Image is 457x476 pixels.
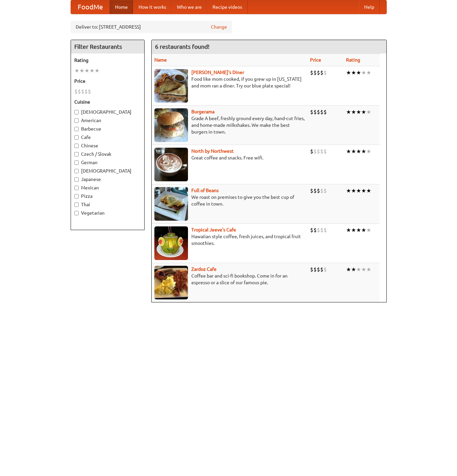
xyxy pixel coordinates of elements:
[74,88,78,95] li: $
[74,78,141,84] h5: Price
[310,57,321,63] a: Price
[71,21,232,33] div: Deliver to: [STREET_ADDRESS]
[366,69,371,76] li: ★
[74,210,141,216] label: Vegetarian
[346,187,351,194] li: ★
[313,69,317,76] li: $
[361,266,366,273] li: ★
[317,69,320,76] li: $
[356,266,361,273] li: ★
[356,226,361,234] li: ★
[74,135,79,140] input: Cafe
[74,168,141,174] label: [DEMOGRAPHIC_DATA]
[356,148,361,155] li: ★
[366,266,371,273] li: ★
[323,187,327,194] li: $
[74,110,79,114] input: [DEMOGRAPHIC_DATA]
[154,233,305,247] p: Hawaiian style coffee, fresh juices, and tropical fruit smoothies.
[317,148,320,155] li: $
[74,117,141,124] label: American
[346,226,351,234] li: ★
[74,159,141,166] label: German
[317,226,320,234] li: $
[191,188,219,193] a: Full of Beans
[74,151,141,157] label: Czech / Slovak
[361,148,366,155] li: ★
[320,187,323,194] li: $
[207,0,247,14] a: Recipe videos
[323,69,327,76] li: $
[310,187,313,194] li: $
[323,266,327,273] li: $
[313,226,317,234] li: $
[351,266,356,273] li: ★
[154,272,305,286] p: Coffee bar and sci-fi bookshop. Come in for an espresso or a slice of our famous pie.
[74,184,141,191] label: Mexican
[366,226,371,234] li: ★
[313,266,317,273] li: $
[74,177,79,182] input: Japanese
[155,43,210,50] ng-pluralize: 6 restaurants found!
[74,67,79,74] li: ★
[310,69,313,76] li: $
[310,108,313,116] li: $
[356,108,361,116] li: ★
[154,69,188,103] img: sallys.jpg
[351,226,356,234] li: ★
[74,109,141,115] label: [DEMOGRAPHIC_DATA]
[211,24,227,30] a: Change
[154,57,167,63] a: Name
[191,227,236,232] b: Tropical Jeeve's Cafe
[346,57,360,63] a: Rating
[154,148,188,181] img: north.jpg
[351,69,356,76] li: ★
[74,194,79,198] input: Pizza
[154,108,188,142] img: burgerama.jpg
[74,134,141,141] label: Cafe
[74,211,79,215] input: Vegetarian
[356,187,361,194] li: ★
[110,0,133,14] a: Home
[81,88,84,95] li: $
[78,88,81,95] li: $
[351,187,356,194] li: ★
[74,118,79,123] input: American
[346,266,351,273] li: ★
[74,160,79,165] input: German
[88,88,91,95] li: $
[351,148,356,155] li: ★
[89,67,94,74] li: ★
[74,144,79,148] input: Chinese
[346,69,351,76] li: ★
[74,201,141,208] label: Thai
[317,187,320,194] li: $
[154,154,305,161] p: Great coffee and snacks. Free wifi.
[320,226,323,234] li: $
[154,194,305,207] p: We roast on premises to give you the best cup of coffee in town.
[154,266,188,299] img: zardoz.jpg
[74,152,79,156] input: Czech / Slovak
[74,186,79,190] input: Mexican
[191,70,244,75] a: [PERSON_NAME]'s Diner
[154,115,305,135] p: Grade A beef, freshly ground every day, hand-cut fries, and home-made milkshakes. We make the bes...
[74,57,141,64] h5: Rating
[320,108,323,116] li: $
[310,148,313,155] li: $
[71,0,110,14] a: FoodMe
[79,67,84,74] li: ★
[71,40,144,53] h4: Filter Restaurants
[154,76,305,89] p: Food like mom cooked, if you grew up in [US_STATE] and mom ran a diner. Try our blue plate special!
[191,109,215,114] a: Burgerama
[94,67,100,74] li: ★
[359,0,380,14] a: Help
[74,193,141,199] label: Pizza
[74,142,141,149] label: Chinese
[361,226,366,234] li: ★
[346,148,351,155] li: ★
[191,266,217,272] a: Zardoz Cafe
[323,148,327,155] li: $
[317,108,320,116] li: $
[361,187,366,194] li: ★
